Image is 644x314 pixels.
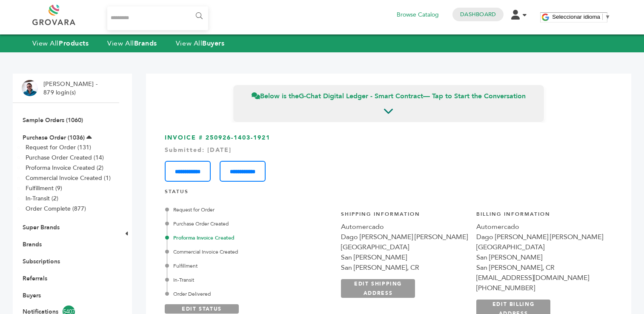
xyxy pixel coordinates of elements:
div: Automercado [341,222,468,232]
div: [GEOGRAPHIC_DATA] [341,242,468,252]
h3: INVOICE # 250926-1403-1921 [165,134,613,182]
span: Seleccionar idioma [552,14,600,20]
a: View AllProducts [32,39,89,48]
div: [GEOGRAPHIC_DATA] [476,242,603,252]
strong: Buyers [202,39,224,48]
div: Dago [PERSON_NAME] [PERSON_NAME] [341,232,468,242]
div: [PHONE_NUMBER] [476,283,603,293]
li: [PERSON_NAME] - 879 login(s) [43,80,100,97]
div: [EMAIL_ADDRESS][DOMAIN_NAME] [476,273,603,283]
div: Purchase Order Created [167,220,321,228]
div: San [PERSON_NAME] [341,252,468,263]
a: Seleccionar idioma​ [552,14,610,20]
a: In-Transit (2) [26,194,58,203]
div: Proforma Invoice Created [167,234,321,242]
strong: Brands [134,39,157,48]
div: Order Delivered [167,290,321,298]
a: Dashboard [460,11,496,18]
span: ​ [602,14,603,20]
div: In-Transit [167,276,321,284]
span: Below is the — Tap to Start the Conversation [252,91,526,101]
a: Brands [23,240,42,248]
a: Buyers [23,291,41,300]
a: EDIT STATUS [165,304,239,314]
a: Browse Catalog [397,10,439,20]
a: Purchase Order (1036) [23,134,85,142]
a: View AllBuyers [176,39,225,48]
a: Subscriptions [23,257,60,265]
a: Order Complete (877) [26,205,86,213]
a: Commercial Invoice Created (1) [26,174,111,182]
div: Submitted: [DATE] [165,146,613,154]
a: Fulfillment (9) [26,184,62,192]
span: ▼ [605,14,610,20]
strong: G-Chat Digital Ledger - Smart Contract [299,91,423,101]
a: View AllBrands [107,39,157,48]
a: Request for Order (131) [26,143,91,151]
h4: Shipping Information [341,211,468,222]
div: Commercial Invoice Created [167,248,321,256]
a: Proforma Invoice Created (2) [26,164,103,172]
a: Purchase Order Created (14) [26,154,104,162]
input: Search... [107,6,208,30]
div: San [PERSON_NAME], CR [476,263,603,273]
div: Fulfillment [167,262,321,270]
a: EDIT SHIPPING ADDRESS [341,279,415,298]
a: Super Brands [23,223,60,231]
h4: Billing Information [476,211,603,222]
div: Dago [PERSON_NAME] [PERSON_NAME] [476,232,603,242]
div: San [PERSON_NAME], CR [341,263,468,273]
a: Referrals [23,274,47,283]
div: Automercado [476,222,603,232]
a: Sample Orders (1060) [23,116,83,124]
div: San [PERSON_NAME] [476,252,603,263]
div: Request for Order [167,206,321,214]
h4: STATUS [165,188,613,200]
strong: Products [59,39,89,48]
